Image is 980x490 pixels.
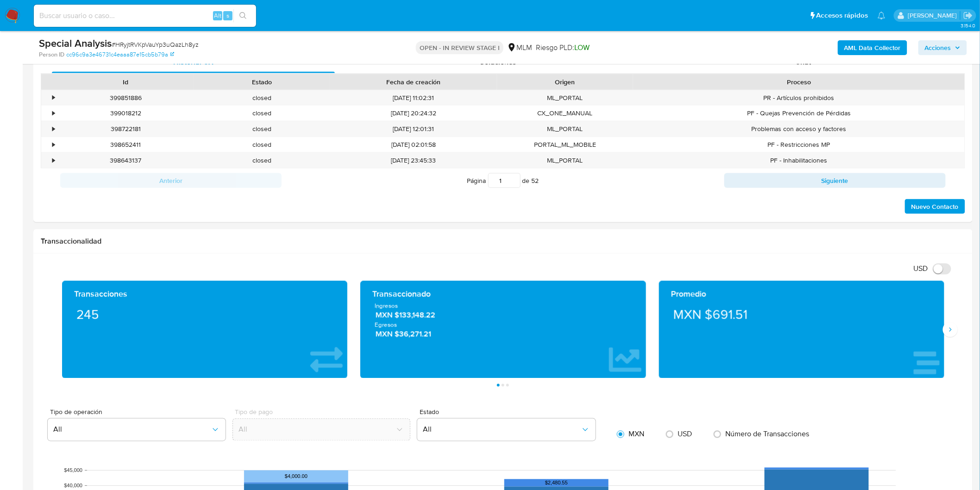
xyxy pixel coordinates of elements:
[57,90,194,106] div: 399851886
[194,137,330,152] div: closed
[633,106,965,121] div: PF - Quejas Prevención de Pérdidas
[536,43,590,53] span: Riesgo PLD:
[52,156,55,165] div: •
[214,11,221,20] span: Alt
[963,11,973,20] a: Salir
[57,121,194,137] div: 398722181
[633,121,965,137] div: Problemas con acceso y factores
[911,200,959,213] span: Nuevo Contacto
[817,11,868,20] span: Accesos rápidos
[724,173,946,188] button: Siguiente
[878,12,886,19] a: Notificaciones
[194,106,330,121] div: closed
[532,176,539,185] span: 52
[416,41,503,54] p: OPEN - IN REVIEW STAGE I
[330,153,497,168] div: [DATE] 23:45:33
[52,109,55,118] div: •
[336,77,490,87] div: Fecha de creación
[194,90,330,106] div: closed
[908,11,960,20] p: elena.palomino@mercadolibre.com.mx
[497,106,633,121] div: CX_ONE_MANUAL
[57,137,194,152] div: 398652411
[233,9,252,22] button: search-icon
[60,173,282,188] button: Anterior
[112,40,199,49] span: # HRyjtRVKpVauYp3uQazLh8yz
[330,106,497,121] div: [DATE] 20:24:32
[497,153,633,168] div: ML_PORTAL
[39,36,112,50] b: Special Analysis
[574,42,590,53] span: LOW
[64,77,187,87] div: Id
[497,137,633,152] div: PORTAL_ML_MOBILE
[838,40,907,55] button: AML Data Collector
[34,10,256,22] input: Buscar usuario o caso...
[200,77,323,87] div: Estado
[41,237,965,246] h1: Transaccionalidad
[330,90,497,106] div: [DATE] 11:02:31
[52,140,55,149] div: •
[503,77,627,87] div: Origen
[330,121,497,137] div: [DATE] 12:01:31
[633,90,965,106] div: PR - Artículos prohibidos
[39,50,64,59] b: Person ID
[330,137,497,152] div: [DATE] 02:01:58
[961,22,975,29] span: 3.154.0
[844,40,901,55] b: AML Data Collector
[52,125,55,133] div: •
[918,40,967,55] button: Acciones
[66,50,174,59] a: cc96c9a3e46731c4eaaa87e15cb5b79a
[633,153,965,168] div: PF - Inhabilitaciones
[925,40,951,55] span: Acciones
[194,153,330,168] div: closed
[507,43,532,53] div: MLM
[633,137,965,152] div: PF - Restricciones MP
[640,77,958,87] div: Proceso
[467,173,539,188] span: Página de
[905,199,965,214] button: Nuevo Contacto
[52,94,55,102] div: •
[497,90,633,106] div: ML_PORTAL
[226,11,229,20] span: s
[194,121,330,137] div: closed
[497,121,633,137] div: ML_PORTAL
[57,106,194,121] div: 399018212
[57,153,194,168] div: 398643137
